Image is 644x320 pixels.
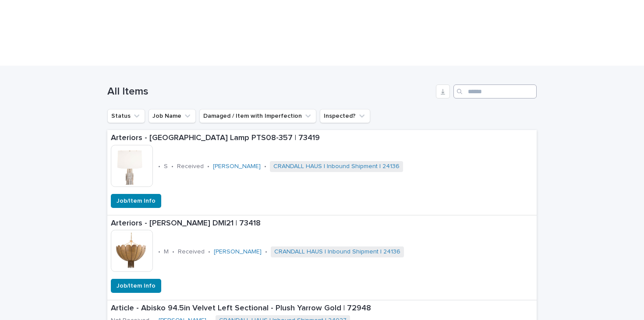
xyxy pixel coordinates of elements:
button: Job Name [149,109,196,123]
button: Inspected? [320,109,370,123]
button: Status [107,109,145,123]
a: Arteriors - [PERSON_NAME] DMI21 | 73418•M•Received•[PERSON_NAME] •CRANDALL HAUS | Inbound Shipmen... [107,215,537,301]
input: Search [453,84,537,98]
p: Received [177,163,204,170]
p: S [164,163,168,170]
p: • [265,248,267,256]
p: Article - Abisko 94.5in Velvet Left Sectional - Plush Yarrow Gold | 72948 [111,304,533,313]
span: Job/Item Info [117,197,156,205]
p: Received [178,248,205,256]
p: • [172,248,174,256]
button: Job/Item Info [111,279,161,293]
p: • [158,163,160,170]
button: Damaged / Item with Imperfection [199,109,316,123]
a: [PERSON_NAME] [214,248,262,256]
h1: All Items [107,85,432,98]
button: Job/Item Info [111,194,161,208]
p: • [207,163,209,170]
a: [PERSON_NAME] [213,163,261,170]
p: • [208,248,210,256]
p: • [171,163,173,170]
p: • [158,248,160,256]
p: Arteriors - [GEOGRAPHIC_DATA] Lamp PTS08-357 | 73419 [111,134,533,143]
a: CRANDALL HAUS | Inbound Shipment | 24136 [273,163,400,170]
p: Arteriors - [PERSON_NAME] DMI21 | 73418 [111,219,533,229]
a: Arteriors - [GEOGRAPHIC_DATA] Lamp PTS08-357 | 73419•S•Received•[PERSON_NAME] •CRANDALL HAUS | In... [107,130,537,215]
a: CRANDALL HAUS | Inbound Shipment | 24136 [274,248,400,256]
p: M [164,248,169,256]
span: Job/Item Info [117,281,156,290]
p: • [264,163,266,170]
